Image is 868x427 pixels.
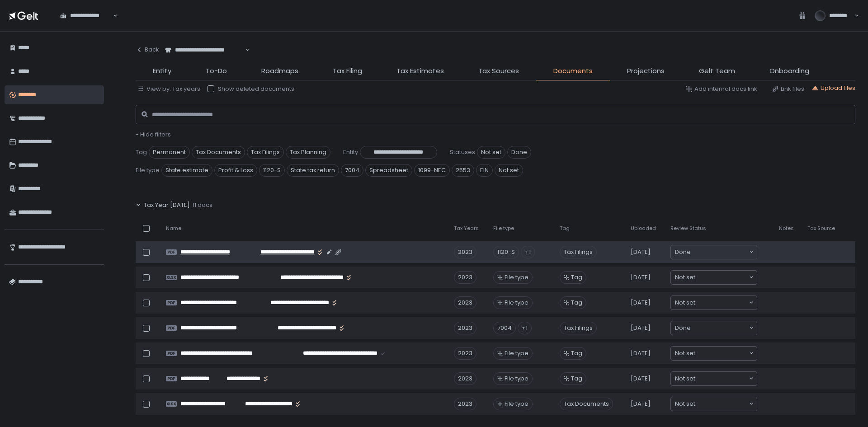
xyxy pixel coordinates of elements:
span: File type [505,400,528,408]
span: State estimate [161,164,212,177]
span: File type [505,299,528,307]
input: Search for option [695,298,748,307]
span: Tax Source [807,225,835,232]
span: Roadmaps [261,66,298,76]
span: Permanent [149,146,190,159]
span: Tax Years [454,225,479,232]
span: Done [675,248,691,257]
span: Not set [477,146,505,159]
span: Done [675,324,691,333]
div: Search for option [671,372,757,385]
span: 7004 [341,164,363,177]
div: 2023 [454,296,476,309]
span: Projections [627,66,665,76]
span: Tax Estimates [396,66,444,76]
span: To-Do [206,66,227,76]
input: Search for option [695,374,748,383]
span: Gelt Team [699,66,735,76]
span: Tax Planning [286,146,330,159]
div: Search for option [671,321,757,335]
div: 1120-S [493,246,519,258]
span: Name [166,225,181,232]
button: Back [136,41,159,59]
span: File type [493,225,514,232]
button: View by: Tax years [137,85,200,93]
input: Search for option [244,46,245,55]
span: 1120-S [259,164,285,177]
input: Search for option [695,349,748,358]
span: Tag [571,273,582,282]
span: State tax return [287,164,339,177]
span: 1099-NEC [414,164,450,177]
span: [DATE] [631,273,651,282]
span: Not set [675,399,695,408]
span: Not set [675,298,695,307]
input: Search for option [691,324,748,333]
span: File type [505,273,528,282]
span: [DATE] [631,248,651,256]
span: Onboarding [769,66,809,76]
div: Search for option [671,397,757,411]
span: Tax Filings [247,146,284,159]
div: Search for option [159,41,250,60]
span: Tax Filing [333,66,362,76]
span: 11 docs [193,201,212,209]
div: 2023 [454,322,476,334]
span: Tax Documents [560,398,613,410]
span: File type [136,166,160,174]
span: EIN [476,164,493,177]
div: 2023 [454,246,476,258]
span: Tax Year [DATE] [144,201,190,209]
span: Statuses [450,148,475,156]
input: Search for option [695,399,748,408]
span: [DATE] [631,324,651,332]
div: 2023 [454,398,476,410]
span: Tag [571,299,582,307]
button: Upload files [811,84,855,92]
span: [DATE] [631,349,651,357]
span: Tag [136,148,147,156]
span: Tax Sources [478,66,519,76]
span: Tag [560,225,570,232]
div: 2023 [454,372,476,385]
button: Link files [772,85,804,93]
input: Search for option [695,273,748,282]
span: Done [507,146,531,159]
div: Search for option [671,271,757,284]
span: Entity [343,148,358,156]
input: Search for option [112,11,112,20]
div: Search for option [671,245,757,259]
span: Tax Filings [560,246,597,258]
span: Notes [779,225,794,232]
span: Review Status [670,225,706,232]
span: Not set [675,349,695,358]
span: - Hide filters [136,130,171,139]
button: Add internal docs link [685,85,757,93]
div: +1 [518,322,532,334]
span: Uploaded [631,225,656,232]
span: Tag [571,375,582,383]
div: 2023 [454,271,476,284]
span: Not set [675,273,695,282]
span: Entity [153,66,171,76]
span: File type [505,349,528,357]
span: Documents [553,66,593,76]
span: Profit & Loss [214,164,257,177]
button: - Hide filters [136,131,171,139]
span: Tax Filings [560,322,597,334]
span: Not set [495,164,523,177]
span: [DATE] [631,299,651,307]
span: [DATE] [631,400,651,408]
span: File type [505,375,528,383]
span: Spreadsheet [365,164,412,177]
div: 7004 [493,322,516,334]
div: Search for option [671,347,757,360]
span: [DATE] [631,375,651,383]
input: Search for option [691,248,748,257]
div: +1 [521,246,535,258]
div: Search for option [54,6,118,25]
